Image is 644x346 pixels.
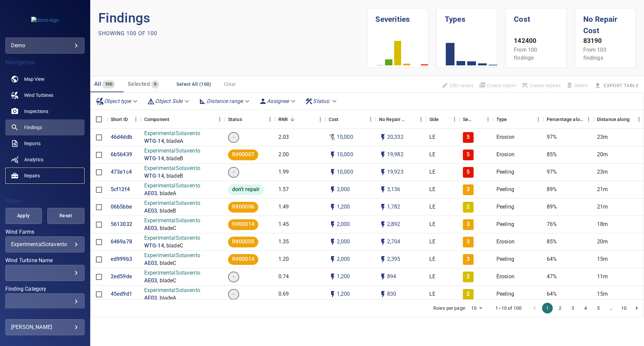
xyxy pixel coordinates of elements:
[379,151,387,159] svg: Auto impact
[337,273,350,281] p: 1,200
[144,225,157,232] p: AE03
[379,273,387,281] svg: Auto impact
[495,305,522,311] p: 1–10 of 100
[157,190,176,197] p: , bladeA
[144,172,164,180] a: WTG-14
[144,252,200,259] p: ExperimentalSotavento
[5,236,85,252] div: Wind Farms
[467,186,470,193] p: 3
[5,198,85,205] h4: Filters
[229,168,238,176] span: -
[169,115,179,124] button: Sort
[429,168,435,176] p: LE
[302,95,341,107] div: Status:
[128,81,150,87] span: Selected
[278,255,289,263] p: 1.20
[47,208,85,224] button: Reset
[597,255,608,263] p: 15m
[379,290,387,298] svg: Auto impact
[379,203,387,211] svg: Auto impact
[144,165,200,172] p: ExperimentalSotavento
[366,114,376,124] button: Menu
[329,273,337,281] svg: Auto cost
[144,294,157,302] p: AE03
[379,110,407,129] div: Projected additional costs incurred by waiting 1 year to repair. This is a function of possible i...
[547,255,557,263] p: 64%
[467,221,470,228] p: 3
[98,8,367,28] p: Findings
[157,277,176,285] p: , bladeC
[329,238,337,246] svg: Auto cost
[5,152,85,168] a: analytics noActive
[379,238,387,246] svg: Auto impact
[387,238,400,246] p: 2,704
[144,242,164,250] p: WTG-14
[228,203,258,211] span: R#00006
[528,303,643,313] nav: pagination navigation
[164,242,183,250] p: , bladeC
[379,133,387,141] svg: Auto impact
[144,277,157,285] a: AE03
[547,203,557,211] p: 89%
[325,110,376,129] div: Cost
[267,98,289,104] em: Assignee
[111,203,132,211] a: 06b5bbe
[483,114,493,124] button: Menu
[329,203,337,211] svg: Auto cost
[580,303,591,313] button: Go to page 4
[583,8,628,36] h1: No Repair Cost
[329,255,337,264] svg: Auto cost
[278,290,289,298] p: 0.69
[315,114,325,124] button: Menu
[24,140,41,147] span: Reports
[111,238,132,246] a: 6469a78
[5,87,85,103] a: windturbines noActive
[379,221,387,229] svg: Auto impact
[215,114,225,124] button: Menu
[329,151,337,159] svg: Auto cost
[533,114,543,124] button: Menu
[5,38,85,54] div: demo
[337,221,350,228] p: 2,000
[467,168,470,176] p: 5
[144,259,157,267] a: AE03
[5,103,85,119] a: inspections noActive
[111,151,132,159] p: 6b56439
[228,221,258,228] span: R#00014
[467,203,470,211] p: 2
[164,155,183,163] p: , bladeB
[496,186,514,193] p: Peeling
[496,238,515,246] p: Erosion
[228,110,242,129] div: Status
[547,221,557,228] p: 76%
[111,221,132,228] a: 5613032
[376,110,426,129] div: No Repair Cost
[547,110,584,129] div: Percentage along
[144,110,169,129] div: Component
[496,168,514,176] p: Peeling
[329,110,339,129] div: The base labour and equipment costs to repair the finding. Does not include the loss of productio...
[433,305,466,311] p: Rows per page:
[439,80,476,91] span: Findings that are included in repair orders will not be updated
[278,168,289,176] p: 1.99
[5,208,42,224] button: Apply
[594,110,644,129] div: Distance along
[288,115,297,124] button: Sort
[11,241,79,247] div: ExperimentalSotavento
[467,255,470,263] p: 3
[111,168,132,176] p: 473e1c4
[514,8,558,25] h1: Cost
[24,124,42,131] span: Findings
[583,36,628,46] p: 83190
[496,133,515,141] p: Erosion
[144,155,164,163] a: WTG-14
[111,186,130,193] a: 5cf12f4
[111,273,132,281] p: 2ed59de
[144,190,157,197] a: AE03
[379,255,387,264] svg: Auto impact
